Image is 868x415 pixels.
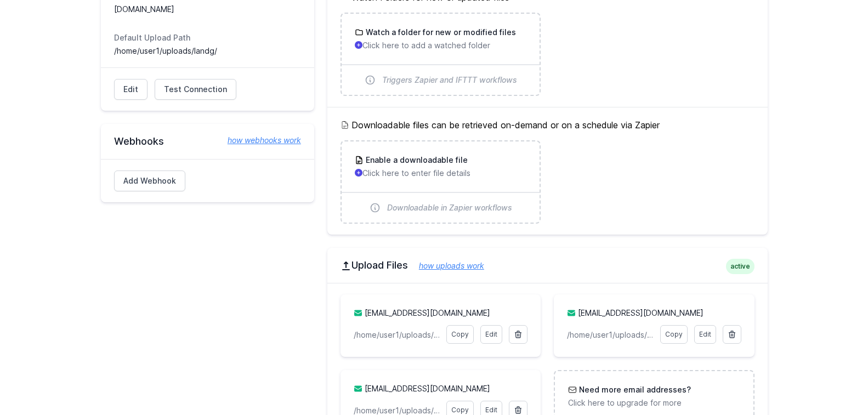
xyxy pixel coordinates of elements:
[577,384,691,395] h3: Need more email addresses?
[155,79,236,100] a: Test Connection
[694,325,716,344] a: Edit
[813,360,855,402] iframe: Drift Widget Chat Controller
[342,14,540,95] a: Watch a folder for new or modified files Click here to add a watched folder Triggers Zapier and I...
[355,168,526,179] p: Click here to enter file details
[480,325,502,344] a: Edit
[354,329,440,340] p: /home/user1/uploads/landg/
[217,135,301,146] a: how webhooks work
[114,135,301,148] h2: Webhooks
[114,46,301,56] dd: /home/user1/uploads/landg/
[578,308,704,317] a: [EMAIL_ADDRESS][DOMAIN_NAME]
[568,397,740,408] p: Click here to upgrade for more
[365,384,490,393] a: [EMAIL_ADDRESS][DOMAIN_NAME]
[114,170,185,191] a: Add Webhook
[726,259,754,274] span: active
[365,308,490,317] a: [EMAIL_ADDRESS][DOMAIN_NAME]
[567,329,653,340] p: /home/user1/uploads/boldpenguin/
[342,141,540,223] a: Enable a downloadable file Click here to enter file details Downloadable in Zapier workflows
[341,118,754,132] h5: Downloadable files can be retrieved on-demand or on a schedule via Zapier
[364,27,516,38] h3: Watch a folder for new or modified files
[341,259,754,272] h2: Upload Files
[164,84,227,95] span: Test Connection
[364,155,468,166] h3: Enable a downloadable file
[408,261,484,270] a: how uploads work
[382,75,517,86] span: Triggers Zapier and IFTTT workflows
[114,32,301,43] dt: Default Upload Path
[355,40,526,51] p: Click here to add a watched folder
[660,325,688,344] a: Copy
[446,325,474,344] a: Copy
[114,4,301,15] dd: [DOMAIN_NAME]
[114,79,147,100] a: Edit
[387,202,512,213] span: Downloadable in Zapier workflows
